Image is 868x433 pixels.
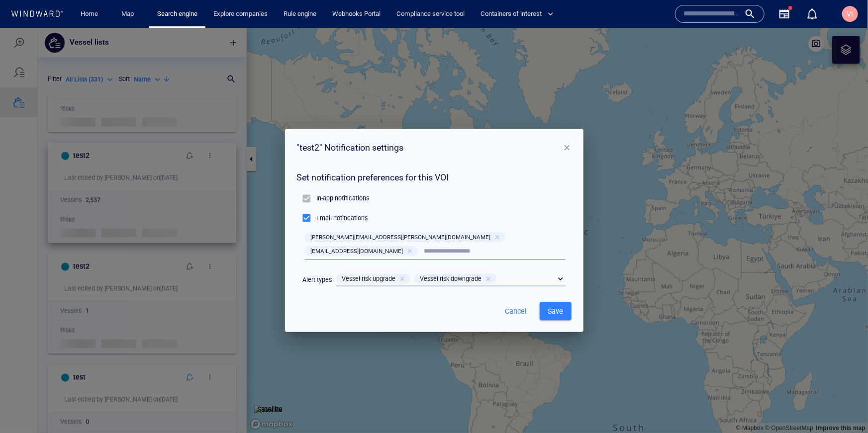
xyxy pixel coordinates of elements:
[305,204,505,214] div: [PERSON_NAME][EMAIL_ADDRESS][PERSON_NAME][DOMAIN_NAME]
[316,166,369,175] p: In-app notifications
[477,5,562,23] button: Containers of interest
[77,5,102,23] a: Home
[305,220,409,227] span: [EMAIL_ADDRESS][DOMAIN_NAME]
[297,143,572,157] h6: Set notification preferences for this VOI
[504,277,528,290] span: Cancel
[280,5,320,23] a: Rule engine
[540,274,572,293] button: Save
[305,218,418,228] div: [EMAIL_ADDRESS][DOMAIN_NAME]
[840,4,860,24] button: VI
[414,246,496,256] div: Vessel risk downgrade
[328,5,385,23] a: Webhooks Portal
[500,274,532,293] button: Cancel
[316,186,368,195] p: Email notifications
[548,277,564,290] span: Save
[113,5,145,23] button: Map
[300,113,320,127] h6: test2
[420,247,482,256] p: Vessel risk downgrade
[392,5,469,23] a: Compliance service tool
[806,8,818,20] div: Notification center
[297,113,404,127] h6: " " Notification settings
[117,5,141,23] a: Map
[153,5,201,23] a: Search engine
[305,206,497,213] span: [PERSON_NAME][EMAIL_ADDRESS][PERSON_NAME][DOMAIN_NAME]
[74,5,105,23] button: Home
[342,247,396,256] p: Vessel risk upgrade
[826,388,861,426] iframe: Chat
[209,5,272,23] a: Explore companies
[336,246,410,256] div: Vessel risk upgrade
[481,8,554,20] span: Containers of interest
[303,248,332,257] p: Alert types
[847,10,854,18] span: VI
